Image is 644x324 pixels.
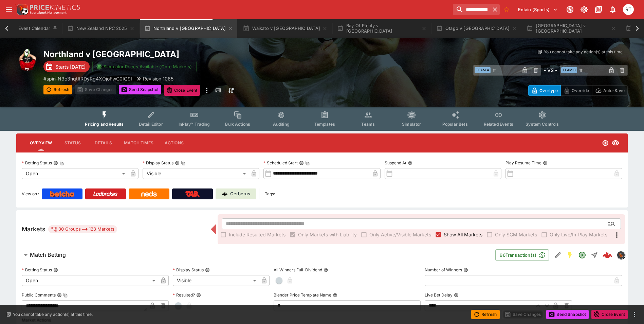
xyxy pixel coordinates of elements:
p: Scheduled Start [263,160,298,166]
a: 202310f5-5156-466d-9ae7-e8cc765320fc [601,248,614,262]
div: Visible [173,275,259,286]
span: Only SGM Markets [495,231,537,238]
button: Send Snapshot [119,85,161,94]
button: Edit Detail [552,249,564,261]
p: Blender Price Template Name [274,292,331,298]
p: Number of Winners [425,267,462,273]
button: Toggle light/dark mode [578,3,590,16]
button: Overtype [528,85,561,96]
h2: Copy To Clipboard [43,49,336,59]
span: Team A [475,67,491,73]
button: Number of Winners [463,268,468,272]
img: PriceKinetics [30,5,80,10]
p: You cannot take any action(s) at this time. [544,49,624,55]
button: SGM Enabled [564,249,576,261]
span: InPlay™ Trading [179,122,210,127]
h5: Markets [22,225,45,233]
button: Auto-Save [592,85,628,96]
h6: - VS - [544,67,557,74]
button: Connected to PK [564,3,576,16]
span: Related Events [484,122,513,127]
span: System Controls [526,122,559,127]
div: Open [22,275,158,286]
span: Simulator [402,122,421,127]
p: Live Bet Delay [425,292,453,298]
button: Display Status [205,268,210,272]
button: Select Tenant [514,4,562,15]
button: Public CommentsCopy To Clipboard [57,293,62,298]
label: Tags: [265,188,275,199]
img: rugby_union.png [16,49,38,71]
div: Richard Tatton [623,4,634,15]
span: Teams [361,122,375,127]
div: sportingsolutions [617,251,625,259]
span: Only Markets with Liability [298,231,357,238]
button: Open [576,249,588,261]
button: Close Event [591,310,628,319]
img: sportingsolutions [617,251,625,259]
button: Simulator Prices Available (Core Markets) [92,61,197,72]
img: Betcha [50,191,74,197]
button: Send Snapshot [546,310,589,319]
p: Betting Status [22,267,52,273]
input: search [453,4,490,15]
a: Cerberus [216,188,256,199]
button: Overview [24,135,57,151]
button: more [203,85,211,96]
svg: Visible [611,139,620,147]
button: Notifications [607,3,619,16]
p: Display Status [173,267,204,273]
button: [GEOGRAPHIC_DATA] v [GEOGRAPHIC_DATA] [522,19,620,38]
p: Override [572,87,589,94]
button: more [630,310,639,319]
svg: More [613,231,621,239]
button: Copy To Clipboard [305,161,310,165]
p: Resulted? [173,292,195,298]
span: Team B [561,67,577,73]
button: Details [88,135,118,151]
span: Detail Editor [139,122,163,127]
button: Open [606,218,618,230]
span: Popular Bets [442,122,468,127]
span: Auditing [273,122,290,127]
button: open drawer [3,3,15,16]
span: Templates [314,122,335,127]
button: Northland v [GEOGRAPHIC_DATA] [140,19,238,38]
span: Bulk Actions [225,122,250,127]
button: Betting Status [53,268,58,272]
button: Blender Price Template Name [333,293,337,298]
img: Neds [141,191,157,197]
div: Open [22,168,128,179]
p: Display Status [143,160,173,166]
button: Otago v [GEOGRAPHIC_DATA] [432,19,521,38]
span: Include Resulted Markets [229,231,286,238]
button: Status [57,135,88,151]
button: Suspend At [408,161,412,165]
img: logo-cerberus--red.svg [603,250,612,260]
p: Cerberus [230,191,250,197]
button: Bay Of Plenty v [GEOGRAPHIC_DATA] [333,19,431,38]
button: Play Resume Time [543,161,548,165]
button: Documentation [592,3,605,16]
button: Waikato v [GEOGRAPHIC_DATA] [239,19,332,38]
p: You cannot take any action(s) at this time. [13,311,93,318]
button: New Zealand NPC 2025 [63,19,139,38]
button: Event Calendar [14,19,62,38]
p: Overtype [539,87,558,94]
p: Play Resume Time [505,160,541,166]
button: Straight [588,249,601,261]
svg: Open [578,251,586,259]
button: Copy To Clipboard [181,161,186,165]
button: All Winners Full-Dividend [324,268,328,272]
button: Display StatusCopy To Clipboard [175,161,180,165]
button: Scheduled StartCopy To Clipboard [299,161,304,165]
p: Suspend At [385,160,406,166]
svg: Open [602,140,609,146]
button: Copy To Clipboard [59,161,64,165]
p: Revision 1065 [143,75,173,82]
div: 30 Groups 123 Markets [51,225,114,233]
p: Starts [DATE] [55,63,86,70]
div: Start From [528,85,628,96]
p: Auto-Save [603,87,625,94]
img: PriceKinetics Logo [15,3,29,16]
